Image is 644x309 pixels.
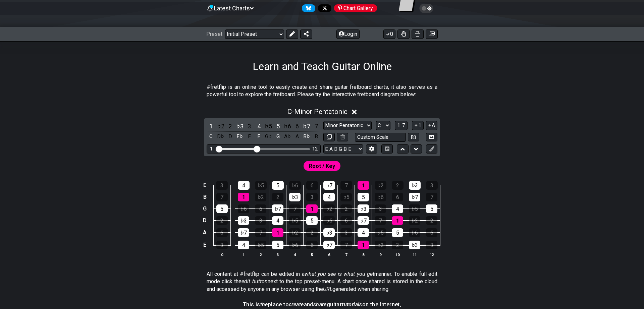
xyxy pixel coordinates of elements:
[226,122,234,131] div: toggle scale degree
[255,216,266,225] div: 3
[289,193,301,201] div: ♭3
[375,204,386,213] div: 3
[397,144,408,153] button: Move up
[235,251,252,258] th: 1
[315,4,331,12] a: Follow #fretflip at X
[397,122,405,128] span: 1..7
[245,132,254,141] div: toggle pitch class
[409,216,420,225] div: ♭2
[358,228,369,237] div: 4
[289,228,301,237] div: ♭2
[426,144,437,153] button: First click edit preset to enable marker editing
[238,228,249,237] div: ♭7
[395,121,408,130] button: 1..7
[392,241,403,249] div: 2
[216,132,225,141] div: toggle pitch class
[272,216,283,225] div: 4
[245,122,254,131] div: toggle scale degree
[411,144,422,153] button: Move down
[375,228,386,237] div: ♭5
[299,4,315,12] a: Follow #fretflip at Bluesky
[213,251,230,258] th: 0
[409,241,420,249] div: ♭3
[408,133,419,142] button: Store user defined scale
[375,241,386,249] div: ♭2
[331,4,377,12] a: #fretflip at Pinterest
[252,251,269,258] th: 2
[358,241,369,249] div: 1
[201,227,209,239] td: A
[306,193,318,201] div: 3
[323,228,335,237] div: ♭3
[255,181,267,190] div: ♭5
[334,4,377,12] div: Chart Gallery
[306,216,318,225] div: 5
[409,228,420,237] div: ♭6
[397,29,410,39] button: Toggle Dexterity for all fretkits
[426,133,437,142] button: Create Image
[355,251,372,258] th: 8
[201,203,209,214] td: G
[238,241,249,249] div: 4
[392,228,403,237] div: 5
[340,216,352,225] div: 6
[305,271,375,277] em: what you see is what you get
[426,204,437,213] div: 5
[302,132,311,141] div: toggle pitch class
[340,228,352,237] div: 3
[358,181,369,190] div: 1
[323,216,335,225] div: ♭6
[302,122,311,131] div: toggle scale degree
[392,181,404,190] div: 2
[216,216,228,225] div: 2
[309,161,335,171] span: First enable full edit mode to edit
[426,29,438,39] button: Create image
[207,132,215,141] div: toggle pitch class
[340,193,352,201] div: ♭5
[260,301,268,308] em: the
[392,216,403,225] div: 1
[216,122,225,131] div: toggle scale degree
[274,132,282,141] div: toggle pitch class
[406,251,423,258] th: 11
[216,193,228,201] div: 7
[358,193,369,201] div: 5
[409,193,420,201] div: ♭7
[306,181,318,190] div: 6
[338,251,355,258] th: 7
[342,301,362,308] em: tutorials
[264,122,273,131] div: toggle scale degree
[375,193,386,201] div: ♭6
[289,301,304,308] em: create
[426,121,437,130] button: A
[216,228,228,237] div: 6
[272,241,283,249] div: 5
[323,121,372,130] select: Scale
[255,122,263,131] div: toggle scale degree
[323,204,335,213] div: ♭2
[423,5,430,11] span: Toggle light / dark theme
[412,121,423,130] button: 1
[375,216,386,225] div: 7
[235,132,244,141] div: toggle pitch class
[289,216,301,225] div: ♭5
[409,181,421,190] div: ♭3
[201,191,209,203] td: B
[376,121,390,130] select: Tonic/Root
[306,204,318,213] div: 1
[306,228,318,237] div: 2
[216,241,228,249] div: 3
[272,181,284,190] div: 5
[358,216,369,225] div: ♭7
[264,132,273,141] div: toggle pitch class
[272,204,283,213] div: ♭7
[287,108,347,116] span: C - Minor Pentatonic
[426,216,437,225] div: 2
[255,241,266,249] div: ♭5
[293,122,302,131] div: toggle scale degree
[412,29,424,39] button: Print
[210,146,213,152] div: 1
[207,270,437,293] p: All content at #fretflip can be edited in a manner. To enable full edit mode click the next to th...
[235,122,244,131] div: toggle scale degree
[216,181,228,190] div: 3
